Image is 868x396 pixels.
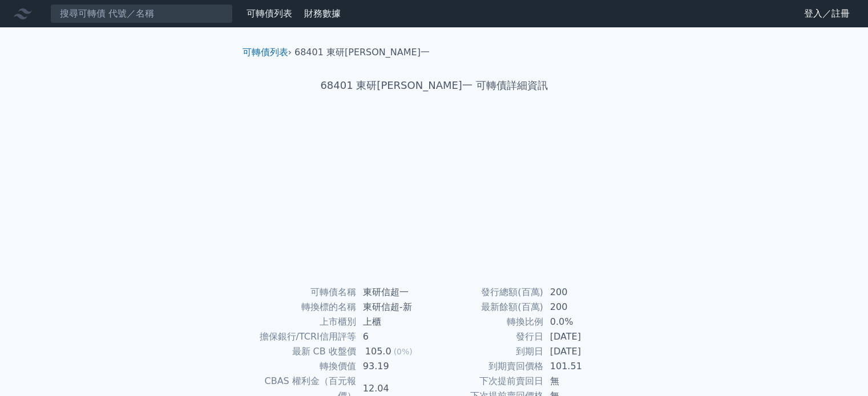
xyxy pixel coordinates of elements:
[247,359,356,374] td: 轉換價值
[434,359,543,374] td: 到期賣回價格
[434,300,543,315] td: 最新餘額(百萬)
[434,374,543,389] td: 下次提前賣回日
[543,315,621,329] td: 0.0%
[434,315,543,329] td: 轉換比例
[394,347,413,356] span: (0%)
[247,285,356,300] td: 可轉債名稱
[434,285,543,300] td: 發行總額(百萬)
[543,329,621,344] td: [DATE]
[356,300,434,315] td: 東研信超-新
[243,47,288,58] a: 可轉債列表
[243,46,292,59] li: ›
[543,374,621,389] td: 無
[434,329,543,344] td: 發行日
[247,344,356,359] td: 最新 CB 收盤價
[356,315,434,329] td: 上櫃
[543,344,621,359] td: [DATE]
[363,344,394,359] div: 105.0
[294,46,430,59] li: 68401 東研[PERSON_NAME]一
[50,4,233,23] input: 搜尋可轉債 代號／名稱
[795,5,859,23] a: 登入／註冊
[434,344,543,359] td: 到期日
[543,359,621,374] td: 101.51
[356,359,434,374] td: 93.19
[543,300,621,315] td: 200
[233,77,635,93] h1: 68401 東研[PERSON_NAME]一 可轉債詳細資訊
[356,285,434,300] td: 東研信超一
[247,329,356,344] td: 擔保銀行/TCRI信用評等
[247,8,292,19] a: 可轉債列表
[356,329,434,344] td: 6
[304,8,341,19] a: 財務數據
[247,315,356,329] td: 上市櫃別
[543,285,621,300] td: 200
[247,300,356,315] td: 轉換標的名稱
